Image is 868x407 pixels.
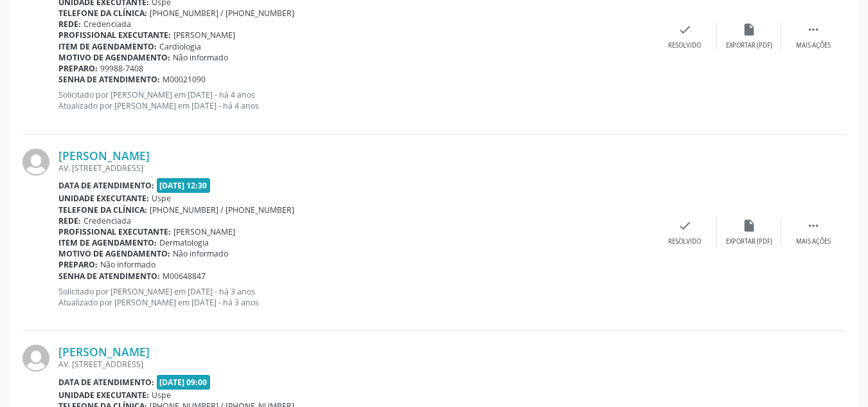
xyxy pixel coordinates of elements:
[58,30,171,41] b: Profissional executante:
[58,19,81,30] b: Rede:
[58,215,81,226] b: Rede:
[58,271,160,282] b: Senha de atendimento:
[58,359,653,370] div: AV. [STREET_ADDRESS]
[173,248,228,259] span: Não informado
[58,63,98,74] b: Preparo:
[58,377,154,388] b: Data de atendimento:
[159,237,209,248] span: Dermatologia
[58,193,149,204] b: Unidade executante:
[58,163,653,174] div: AV. [STREET_ADDRESS]
[726,41,772,50] div: Exportar (PDF)
[796,237,831,246] div: Mais ações
[668,237,701,246] div: Resolvido
[157,375,211,390] span: [DATE] 09:00
[58,41,157,52] b: Item de agendamento:
[742,23,756,37] i: insert_drive_file
[58,74,160,85] b: Senha de atendimento:
[58,52,170,63] b: Motivo de agendamento:
[806,23,820,37] i: 
[796,41,831,50] div: Mais ações
[159,41,201,52] span: Cardiologia
[152,390,171,401] span: Uspe
[84,215,131,226] span: Credenciada
[726,237,772,246] div: Exportar (PDF)
[152,193,171,204] span: Uspe
[678,219,692,233] i: check
[806,219,820,233] i: 
[58,286,653,308] p: Solicitado por [PERSON_NAME] em [DATE] - há 3 anos Atualizado por [PERSON_NAME] em [DATE] - há 3 ...
[100,259,155,270] span: Não informado
[58,345,150,359] a: [PERSON_NAME]
[22,149,49,176] img: img
[668,41,701,50] div: Resolvido
[22,345,49,372] img: img
[173,226,235,237] span: [PERSON_NAME]
[58,149,150,163] a: [PERSON_NAME]
[163,74,206,85] span: M00021090
[163,271,206,282] span: M00648847
[84,19,131,30] span: Credenciada
[742,219,756,233] i: insert_drive_file
[58,237,157,248] b: Item de agendamento:
[173,30,235,41] span: [PERSON_NAME]
[58,390,149,401] b: Unidade executante:
[58,226,171,237] b: Profissional executante:
[58,180,154,191] b: Data de atendimento:
[58,248,170,259] b: Motivo de agendamento:
[58,8,147,19] b: Telefone da clínica:
[678,23,692,37] i: check
[58,204,147,215] b: Telefone da clínica:
[150,8,294,19] span: [PHONE_NUMBER] / [PHONE_NUMBER]
[150,204,294,215] span: [PHONE_NUMBER] / [PHONE_NUMBER]
[58,259,98,270] b: Preparo:
[157,178,211,193] span: [DATE] 12:30
[58,89,653,111] p: Solicitado por [PERSON_NAME] em [DATE] - há 4 anos Atualizado por [PERSON_NAME] em [DATE] - há 4 ...
[100,63,143,74] span: 99988-7408
[173,52,228,63] span: Não informado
